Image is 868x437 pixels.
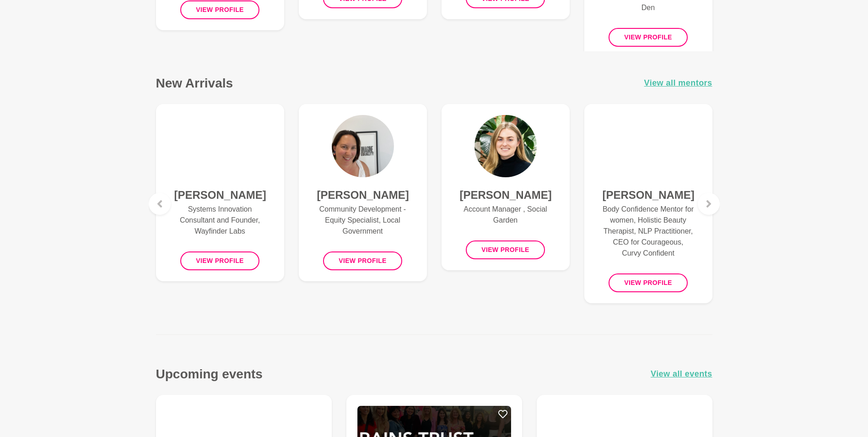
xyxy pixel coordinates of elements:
[442,104,570,270] a: Cliodhna Reidy[PERSON_NAME]Account Manager , Social GardenView profile
[603,188,694,202] h4: [PERSON_NAME]
[156,75,233,91] h3: New Arrivals
[651,367,712,381] a: View all events
[299,104,427,281] a: Amber Cassidy[PERSON_NAME]Community Development - Equity Specialist, Local GovernmentView profile
[189,115,251,177] img: Laura Aston
[644,76,712,90] a: View all mentors
[317,204,409,237] p: Community Development - Equity Specialist, Local Government
[460,188,551,202] h4: [PERSON_NAME]
[609,28,688,47] button: View profile
[174,204,266,237] p: Systems Innovation Consultant and Founder, Wayfinder Labs
[156,366,263,382] h3: Upcoming events
[584,104,712,303] a: Melissa Rodda[PERSON_NAME]Body Confidence Mentor for women, Holistic Beauty Therapist, NLP Practi...
[180,0,259,19] button: View profile
[332,115,394,177] img: Amber Cassidy
[466,240,545,259] button: View profile
[180,251,259,270] button: View profile
[174,188,266,202] h4: [PERSON_NAME]
[609,273,688,292] button: View profile
[617,115,679,177] img: Melissa Rodda
[317,188,409,202] h4: [PERSON_NAME]
[460,204,551,226] p: Account Manager , Social Garden
[156,104,284,281] a: Laura Aston[PERSON_NAME]Systems Innovation Consultant and Founder, Wayfinder LabsView profile
[474,115,537,177] img: Cliodhna Reidy
[603,204,694,259] p: Body Confidence Mentor for women, Holistic Beauty Therapist, NLP Practitioner, CEO for Courageous...
[323,251,402,270] button: View profile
